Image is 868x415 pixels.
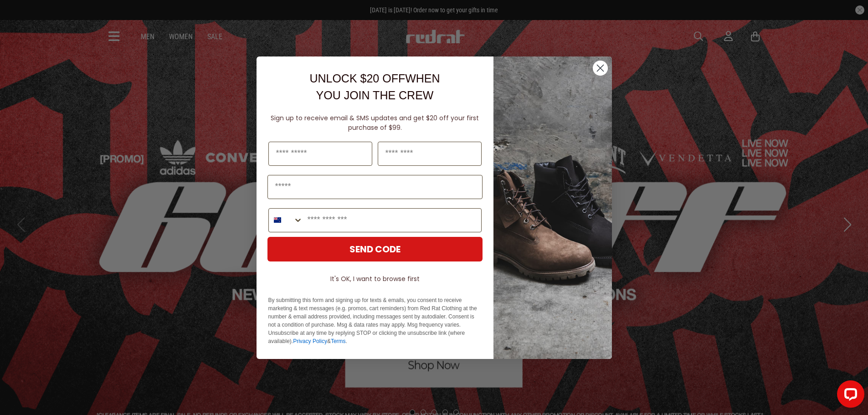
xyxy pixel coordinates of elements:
p: By submitting this form and signing up for texts & emails, you consent to receive marketing & tex... [268,296,482,345]
img: f7662613-148e-4c88-9575-6c6b5b55a647.jpeg [493,56,612,359]
span: UNLOCK $20 OFF [309,72,405,85]
input: First Name [268,142,372,166]
span: Sign up to receive email & SMS updates and get $20 off your first purchase of $99. [271,113,479,132]
button: SEND CODE [267,237,483,261]
button: Search Countries [269,209,303,232]
a: Terms [331,338,346,344]
span: WHEN [405,72,440,85]
iframe: LiveChat chat widget [830,377,868,415]
img: New Zealand [274,216,281,224]
button: Close dialog [592,60,608,76]
span: YOU JOIN THE CREW [316,89,434,102]
a: Privacy Policy [293,338,327,344]
button: It's OK, I want to browse first [267,271,483,287]
input: Email [267,175,483,199]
